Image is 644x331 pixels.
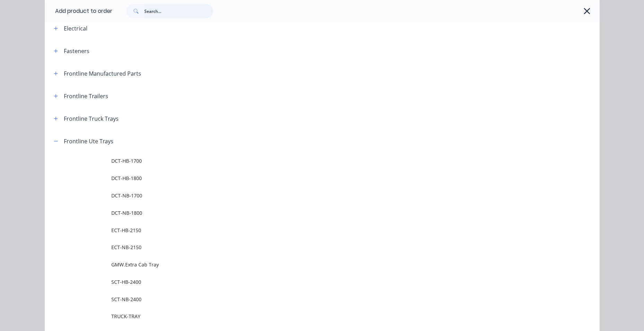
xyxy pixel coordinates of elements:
[111,209,502,217] span: DCT-NB-1800
[111,175,502,182] span: DCT-HB-1800
[64,69,141,78] div: Frontline Manufactured Parts
[64,137,113,145] div: Frontline Ute Trays
[111,227,502,234] span: ECT-HB-2150
[111,244,502,251] span: ECT-NB-2150
[144,4,213,18] input: Search...
[111,278,502,286] span: SCT-HB-2400
[111,261,502,268] span: GMW.Extra Cab Tray
[64,92,108,100] div: Frontline Trailers
[111,157,502,164] span: DCT-HB-1700
[111,313,502,320] span: TRUCK-TRAY
[111,192,502,199] span: DCT-NB-1700
[111,296,502,303] span: SCT-NB-2400
[64,24,87,33] div: Electrical
[64,47,89,55] div: Fasteners
[64,114,119,123] div: Frontline Truck Trays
